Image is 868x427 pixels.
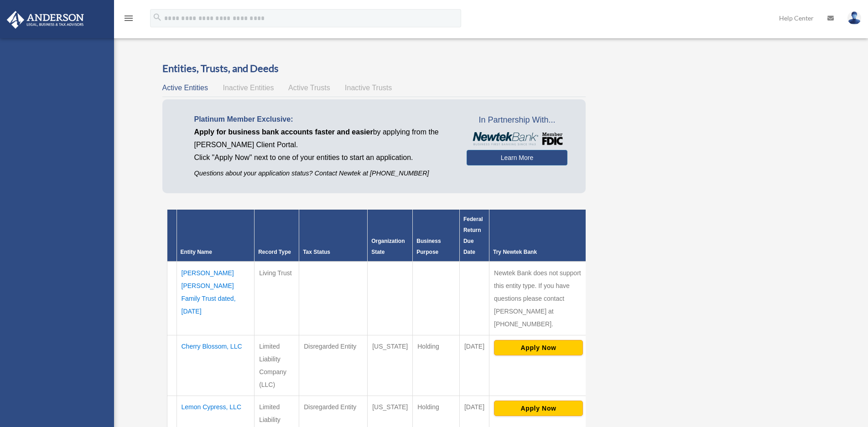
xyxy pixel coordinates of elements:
[847,11,861,25] img: User Pic
[494,401,583,416] button: Apply Now
[177,210,255,262] th: Entity Name
[194,128,373,136] span: Apply for business bank accounts faster and easier
[177,335,255,396] td: Cherry Blossom, LLC
[162,84,208,92] span: Active Entities
[467,113,567,128] span: In Partnership With...
[255,262,299,335] td: Living Trust
[4,11,87,29] img: Anderson Advisors Platinum Portal
[471,132,563,146] img: NewtekBankLogoSM.png
[299,335,368,396] td: Disregarded Entity
[194,151,453,164] p: Click "Apply Now" next to one of your entities to start an application.
[177,262,255,335] td: [PERSON_NAME] [PERSON_NAME] Family Trust dated, [DATE]
[299,210,368,262] th: Tax Status
[123,16,134,24] a: menu
[152,12,162,22] i: search
[194,113,453,126] p: Platinum Member Exclusive:
[489,262,588,335] td: Newtek Bank does not support this entity type. If you have questions please contact [PERSON_NAME]...
[459,335,489,396] td: [DATE]
[413,210,460,262] th: Business Purpose
[255,210,299,262] th: Record Type
[494,340,583,355] button: Apply Now
[162,62,586,76] h3: Entities, Trusts, and Deeds
[345,84,392,92] span: Inactive Trusts
[194,126,453,151] p: by applying from the [PERSON_NAME] Client Portal.
[368,335,413,396] td: [US_STATE]
[288,84,330,92] span: Active Trusts
[123,13,134,24] i: menu
[493,247,584,257] div: Try Newtek Bank
[255,335,299,396] td: Limited Liability Company (LLC)
[413,335,460,396] td: Holding
[467,150,567,165] a: Learn More
[194,168,453,179] p: Questions about your application status? Contact Newtek at [PHONE_NUMBER]
[368,210,413,262] th: Organization State
[223,84,274,92] span: Inactive Entities
[459,210,489,262] th: Federal Return Due Date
